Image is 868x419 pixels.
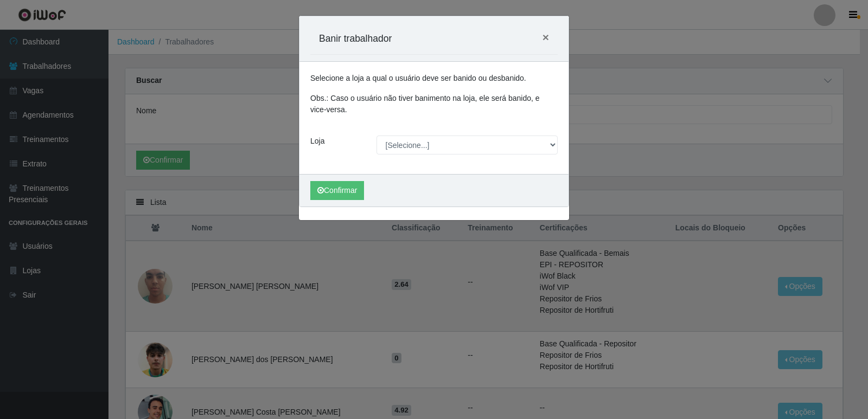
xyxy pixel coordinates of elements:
[310,136,324,147] label: Loja
[534,23,558,51] button: Close
[310,93,558,115] p: Obs.: Caso o usuário não tiver banimento na loja, ele será banido, e vice-versa.
[310,73,558,84] p: Selecione a loja a qual o usuário deve ser banido ou desbanido.
[319,31,392,46] h5: Banir trabalhador
[542,31,549,43] span: ×
[310,181,364,200] button: Confirmar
